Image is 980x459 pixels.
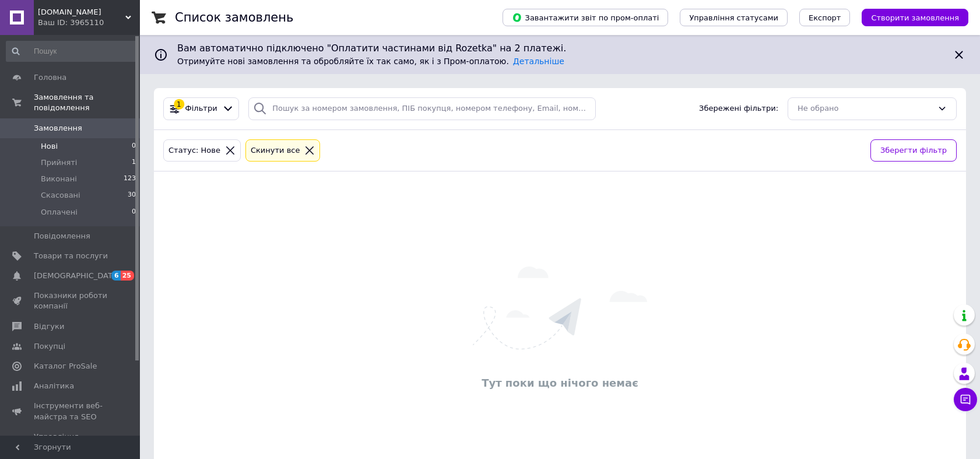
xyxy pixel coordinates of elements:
span: 6 [111,271,121,281]
span: 123 [124,174,136,184]
div: Тут поки що нічого немає [160,376,960,390]
span: Управління сайтом [34,432,108,453]
span: 0 [132,207,136,218]
span: Аналітика [34,381,74,391]
span: Товари та послуги [34,251,108,261]
div: Ваш ID: 3965110 [38,17,140,28]
div: Cкинути все [248,145,303,157]
span: 0 [132,141,136,152]
span: Створити замовлення [871,13,959,22]
span: Відгуки [34,321,64,332]
span: Прийняті [41,157,77,168]
span: Інструменти веб-майстра та SEO [34,401,108,422]
a: Створити замовлення [850,13,968,22]
span: Зберегти фільтр [880,145,947,157]
span: Отримуйте нові замовлення та обробляйте їх так само, як і з Пром-оплатою. [177,57,564,66]
div: Не обрано [798,103,933,115]
span: Фільтри [185,103,217,114]
span: [DEMOGRAPHIC_DATA] [34,271,120,281]
button: Експорт [799,9,851,26]
button: Чат з покупцем [954,388,977,411]
span: Каталог ProSale [34,361,97,372]
a: Детальніше [513,57,564,66]
span: Експорт [809,13,841,22]
span: Замовлення та повідомлення [34,92,140,113]
span: Показники роботи компанії [34,290,108,311]
button: Створити замовлення [862,9,968,26]
span: Pastrynom.com.ua [38,7,125,17]
span: Збережені фільтри: [699,103,778,114]
span: Оплачені [41,207,78,218]
span: Головна [34,72,66,83]
h1: Список замовлень [175,10,293,24]
span: Повідомлення [34,231,90,241]
input: Пошук за номером замовлення, ПІБ покупця, номером телефону, Email, номером накладної [248,97,596,120]
span: 30 [128,190,136,201]
span: Вам автоматично підключено "Оплатити частинами від Rozetka" на 2 платежі. [177,42,943,55]
span: 1 [132,157,136,168]
span: Нові [41,141,58,152]
span: Покупці [34,341,65,352]
button: Завантажити звіт по пром-оплаті [503,9,668,26]
input: Пошук [6,41,137,62]
span: Скасовані [41,190,80,201]
span: Виконані [41,174,77,184]
span: 25 [121,271,134,281]
span: Замовлення [34,123,82,134]
button: Зберегти фільтр [870,139,957,162]
div: Статус: Нове [166,145,223,157]
button: Управління статусами [680,9,788,26]
span: Завантажити звіт по пром-оплаті [512,12,659,23]
span: Управління статусами [689,13,778,22]
div: 1 [174,99,184,110]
